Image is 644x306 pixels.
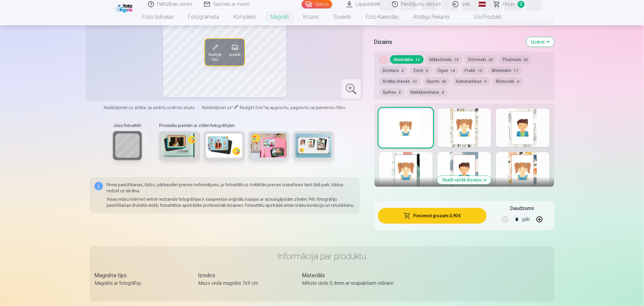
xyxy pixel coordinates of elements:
button: Aizstāt [225,39,244,66]
h5: Daudzums [511,205,534,212]
button: Skatīt vairāk dizainu [437,176,491,184]
span: 37 [413,80,417,84]
span: 9 [485,80,487,84]
span: 15 [478,69,482,73]
a: Suvenīri [327,8,359,25]
h5: Dizains [374,38,522,46]
h3: Informācija par produktu [94,251,550,262]
a: Atslēgu piekariņi [406,8,457,25]
a: Fotogrāmata [181,8,226,25]
button: Abstraktie12 [390,55,424,64]
a: Foto izdrukas [135,8,181,25]
button: Mākslinieki15 [426,55,462,64]
span: 28 [489,58,493,62]
span: Noklikšķiniet uz [202,105,232,110]
span: lai apgrieztu, pagrieztu vai piemērotu filtru [265,105,345,110]
span: 6 [399,90,401,95]
p: Pirms pasūtīšanas, lūdzu, pārbaudiet preces noformējumu, jo fotoattēli uz izvēlētās preces izskat... [107,182,355,194]
a: Foto kalendāri [359,8,406,25]
img: /fa1 [116,2,134,13]
button: Meitenēm17 [488,66,522,75]
button: Spēles6 [379,88,405,96]
button: Ziedi6 [410,66,432,75]
span: Rediģēt foto [240,105,263,110]
button: Rediģēt foto [205,39,225,66]
div: Materiāls [302,272,394,280]
span: " [263,105,265,110]
div: Mīksts vinils 0,4mm ar noapaļotiem stūriem [302,280,394,287]
button: Ogas14 [434,66,459,75]
span: 20 [524,58,528,62]
span: Aizstāt [229,52,241,57]
span: 5 [518,1,525,8]
button: Dzintars4 [379,66,407,75]
a: Komplekti [226,8,264,25]
span: 60 [442,80,446,84]
button: Frukti15 [461,66,486,75]
span: 4 [517,80,519,84]
h6: Jūsu fotoattēli [113,123,142,129]
span: 4 [402,69,404,73]
button: Makšķerēšana4 [407,88,448,96]
div: gab. [522,212,531,227]
a: Krūzes [296,8,327,25]
span: 6 [426,69,428,73]
button: Izvērst [527,37,554,47]
span: 14 [451,69,455,73]
span: 4 [442,90,444,95]
p: Visas mūsu internet vietnē redzamās fotogrāfijas ir saspiestas oriģinālu kopijas ar aizsargājošām... [107,197,355,209]
button: Sports60 [423,77,450,86]
button: Pievienot grozam:3,90 € [378,208,487,224]
span: Grozs [503,1,515,8]
span: 17 [514,69,518,73]
a: Magnēti [264,8,296,25]
div: Izmērs [198,272,290,280]
button: Svētku dienās37 [379,77,421,86]
div: Magnēta tips [94,272,186,280]
span: " [232,105,234,110]
button: Dzīvnieki28 [465,55,497,64]
span: 12 [416,58,420,62]
div: Magnēts ar fotogrāfiju [94,280,186,287]
a: Visi produkti [457,8,509,25]
button: Motocikli4 [493,77,523,86]
div: Mazs vinila magnēts 7x9 cm [198,280,290,287]
span: Noklikšķiniet uz attēla, lai atvērtu izvērstu skatu [104,105,195,111]
span: 15 [455,58,459,62]
button: Pludmale20 [499,55,532,64]
span: Rediģēt foto [209,52,222,62]
h6: Produktu piemēri ar citām fotogrāfijām [157,123,337,129]
button: Automašīnas9 [452,77,490,86]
